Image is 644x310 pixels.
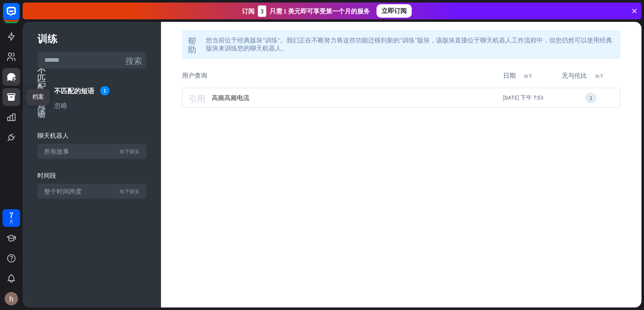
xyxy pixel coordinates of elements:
[189,94,205,102] font: 引用
[595,74,604,78] font: 向下
[3,209,20,227] a: 7 天
[188,36,196,53] font: 帮助
[104,87,106,94] font: 1
[125,56,142,64] font: 搜索
[206,36,612,52] font: 您当前位于经典版块“训练”。我们正在不断努力将这些功能迁移到新的“训练”版块，该版块直接位于聊天机器人工作流程中，但您仍然可以使用经典版块来训练您的聊天机器人。
[503,94,543,101] font: [DATE] 下午 7:53
[119,189,140,194] font: 向下箭头
[524,74,532,78] font: 向下
[212,94,249,102] font: 高频高频电流
[382,7,407,15] font: 立即订阅
[270,7,370,15] font: 只需 1 美元即可享受第一个月的服务
[503,71,516,79] font: 日期
[9,219,13,224] font: 天
[37,95,45,117] font: 被忽视
[54,101,68,110] font: 忽略
[37,131,69,139] font: 聊天机器人
[37,171,56,179] font: 时间段
[54,87,94,95] font: 不匹配的短语
[242,7,254,15] font: 订阅
[9,210,13,220] font: 7
[589,94,592,102] font: 1
[44,187,82,195] font: 整个时间跨度
[37,32,57,45] font: 训练
[7,3,32,29] button: 打开 LiveChat 聊天小部件
[37,64,46,117] font: 不匹配的短语
[119,149,140,154] font: 向下箭头
[260,7,264,15] font: 3
[44,147,69,155] font: 所有故事
[182,71,207,79] font: 用户查询
[562,71,587,79] font: 无与伦比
